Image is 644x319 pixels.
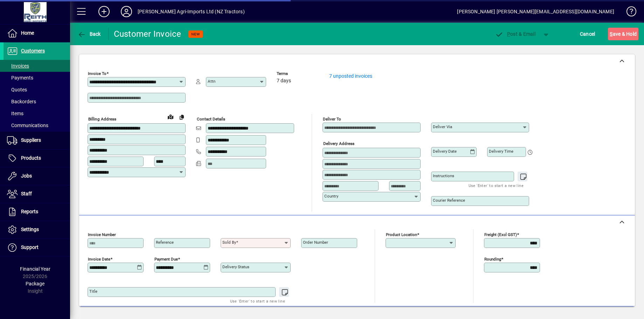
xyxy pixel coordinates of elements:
[621,1,635,24] a: Knowledge Base
[208,79,215,84] mat-label: Attn
[70,28,109,40] app-page-header-button: Back
[4,60,70,72] a: Invoices
[277,78,291,84] span: 7 days
[26,281,44,286] span: Package
[386,232,417,237] mat-label: Product location
[21,191,32,196] span: Staff
[230,297,285,305] mat-hint: Use 'Enter' to start a new line
[21,30,34,36] span: Home
[21,48,45,54] span: Customers
[491,28,539,40] button: Post & Email
[610,28,637,40] span: ave & Hold
[222,264,249,269] mat-label: Delivery status
[7,75,33,81] span: Payments
[323,117,341,122] mat-label: Deliver To
[93,5,115,18] button: Add
[484,257,501,262] mat-label: Rounding
[21,209,38,214] span: Reports
[277,71,319,76] span: Terms
[469,181,524,189] mat-hint: Use 'Enter' to start a new line
[484,232,517,237] mat-label: Freight (excl GST)
[324,194,338,199] mat-label: Country
[191,32,200,36] span: NEW
[154,257,178,262] mat-label: Payment due
[580,28,595,40] span: Cancel
[4,119,70,131] a: Communications
[21,227,39,232] span: Settings
[610,31,612,37] span: S
[7,111,23,116] span: Items
[76,28,103,40] button: Back
[4,96,70,108] a: Backorders
[4,25,70,42] a: Home
[433,198,465,203] mat-label: Courier Reference
[7,63,29,69] span: Invoices
[21,137,41,143] span: Suppliers
[4,185,70,203] a: Staff
[457,6,614,17] div: [PERSON_NAME] [PERSON_NAME][EMAIL_ADDRESS][DOMAIN_NAME]
[4,132,70,149] a: Suppliers
[88,232,116,237] mat-label: Invoice number
[89,289,97,294] mat-label: Title
[578,28,597,40] button: Cancel
[4,108,70,119] a: Items
[222,240,236,245] mat-label: Sold by
[114,28,181,40] div: Customer Invoice
[4,150,70,167] a: Products
[88,71,106,76] mat-label: Invoice To
[433,173,454,178] mat-label: Instructions
[4,72,70,84] a: Payments
[489,149,513,154] mat-label: Delivery time
[4,221,70,238] a: Settings
[4,84,70,96] a: Quotes
[165,111,176,122] a: View on map
[20,266,50,272] span: Financial Year
[329,73,372,79] a: 7 unposted invoices
[7,87,27,92] span: Quotes
[495,31,535,37] span: ost & Email
[4,203,70,221] a: Reports
[7,123,48,128] span: Communications
[7,99,36,104] span: Backorders
[21,173,32,179] span: Jobs
[433,124,452,129] mat-label: Deliver via
[4,239,70,256] a: Support
[21,155,41,161] span: Products
[21,244,39,250] span: Support
[303,240,328,245] mat-label: Order number
[156,240,174,245] mat-label: Reference
[608,28,638,40] button: Save & Hold
[77,31,101,37] span: Back
[433,149,457,154] mat-label: Delivery date
[507,31,510,37] span: P
[176,111,187,123] button: Copy to Delivery address
[4,167,70,185] a: Jobs
[88,257,110,262] mat-label: Invoice date
[138,6,245,17] div: [PERSON_NAME] Agri-Imports Ltd (NZ Tractors)
[115,5,138,18] button: Profile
